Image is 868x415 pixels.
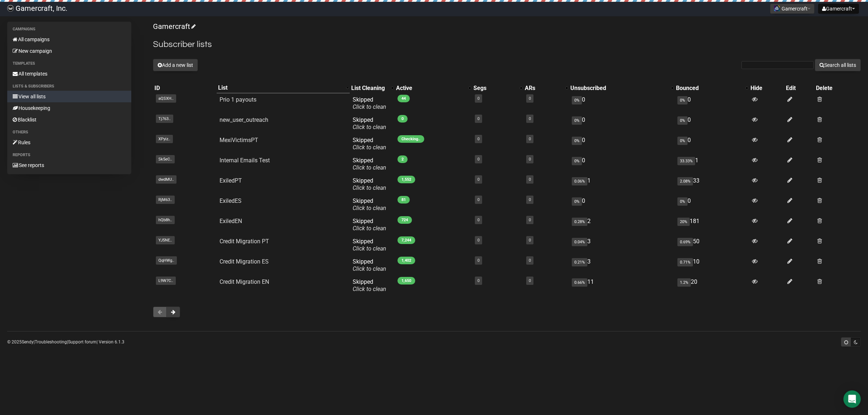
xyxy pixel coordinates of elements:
[477,238,480,243] a: 0
[675,174,749,194] td: 33
[217,83,350,93] th: List: Descending sort applied, activate to remove the sort
[397,176,415,183] span: 1,552
[156,236,175,244] span: YJ5NE..
[675,154,749,174] td: 1
[353,116,386,131] span: Skipped
[569,114,675,134] td: 0
[529,258,531,263] a: 0
[677,137,688,145] span: 0%
[153,22,195,31] a: Gamercraft
[529,157,531,162] a: 0
[353,184,386,191] a: Click to clean
[675,194,749,215] td: 0
[156,216,175,224] span: hQb8h..
[153,38,861,51] h2: Subscriber lists
[156,175,176,184] span: dwdMU..
[7,338,124,346] p: © 2025 | | | Version 6.1.3
[774,5,780,11] img: 1.png
[397,257,415,264] span: 1,402
[473,85,516,92] div: Segs
[156,155,175,163] span: Sk5eC..
[7,128,131,137] li: Others
[7,59,131,68] li: Templates
[353,157,386,171] span: Skipped
[572,137,582,145] span: 0%
[572,218,587,226] span: 0.28%
[675,235,749,255] td: 50
[675,215,749,235] td: 181
[677,197,688,206] span: 0%
[675,134,749,154] td: 0
[572,177,587,185] span: 0.06%
[395,83,472,93] th: Active: No sort applied, activate to apply an ascending sort
[156,277,176,285] span: L9W7C..
[569,215,675,235] td: 2
[529,137,531,141] a: 0
[7,5,14,12] img: 495c379b842add29c2f3abb19115e0e4
[220,218,242,224] a: ExiledEN
[7,82,131,91] li: Lists & subscribers
[353,197,386,211] span: Skipped
[220,157,270,164] a: Internal Emails Test
[35,339,67,345] a: Troubleshooting
[814,83,861,93] th: Delete: No sort applied, sorting is disabled
[397,236,415,244] span: 7,244
[570,85,667,92] div: Unsubscribed
[353,144,386,151] a: Click to clean
[569,154,675,174] td: 0
[572,258,587,266] span: 0.21%
[572,116,582,125] span: 0%
[7,68,131,80] a: All templates
[353,218,386,232] span: Skipped
[154,85,215,92] div: ID
[156,115,173,123] span: Tj763..
[397,196,410,204] span: 81
[569,174,675,194] td: 1
[220,258,269,265] a: Credit Migration ES
[572,278,587,287] span: 0.66%
[7,159,131,171] a: See reports
[7,91,131,102] a: View all lists
[153,83,217,93] th: ID: No sort applied, sorting is disabled
[153,59,198,71] button: Add a new list
[397,135,424,143] span: Checking..
[477,258,480,263] a: 0
[477,116,480,121] a: 0
[677,218,690,226] span: 20%
[569,255,675,275] td: 3
[353,278,386,292] span: Skipped
[677,177,693,185] span: 2.08%
[477,96,480,101] a: 0
[677,96,688,104] span: 0%
[569,194,675,215] td: 0
[569,275,675,296] td: 11
[220,197,242,204] a: ExiledES
[569,83,675,93] th: Unsubscribed: No sort applied, activate to apply an ascending sort
[220,238,269,245] a: Credit Migration PT
[353,245,386,252] a: Click to clean
[677,116,688,125] span: 0%
[397,216,412,224] span: 724
[784,83,814,93] th: Edit: No sort applied, sorting is disabled
[156,256,177,265] span: QqHWg..
[818,4,859,14] button: Gamercraft
[569,134,675,154] td: 0
[477,197,480,202] a: 0
[218,84,342,91] div: List
[7,137,131,148] a: Rules
[529,197,531,202] a: 0
[68,339,97,345] a: Support forum
[353,258,386,272] span: Skipped
[353,225,386,232] a: Click to clean
[815,59,861,71] button: Search all lists
[353,103,386,110] a: Click to clean
[529,278,531,283] a: 0
[675,255,749,275] td: 10
[676,85,742,92] div: Bounced
[353,265,386,272] a: Click to clean
[353,164,386,171] a: Click to clean
[220,116,268,123] a: new_user_outreach
[572,157,582,165] span: 0%
[477,218,480,222] a: 0
[477,157,480,162] a: 0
